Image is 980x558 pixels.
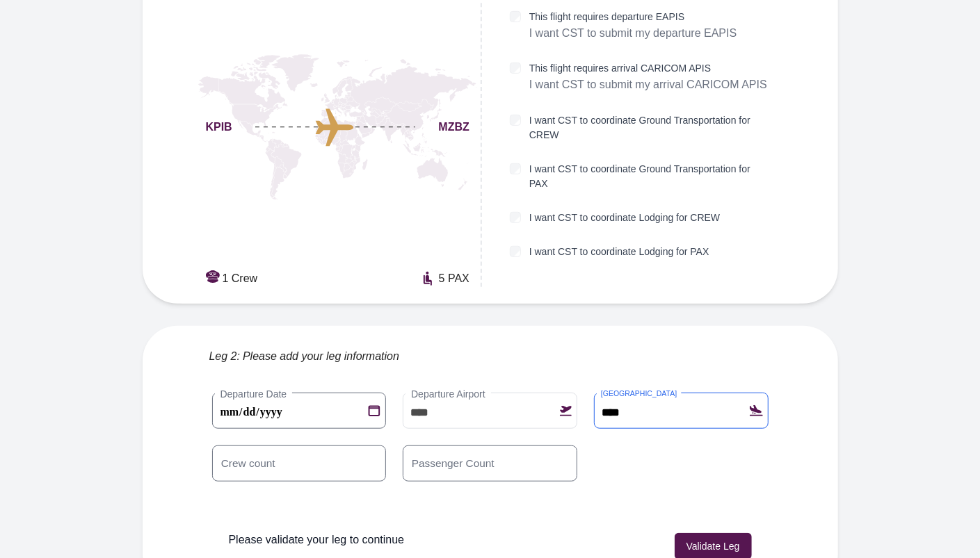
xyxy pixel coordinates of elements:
span: MZBZ [438,119,469,136]
span: Leg 2: [209,348,240,365]
p: Please validate your leg to continue [229,532,405,548]
p: I want CST to submit my arrival CARICOM APIS [529,76,767,94]
label: I want CST to coordinate Lodging for PAX [529,245,709,259]
label: This flight requires arrival CARICOM APIS [529,61,767,76]
label: [GEOGRAPHIC_DATA] [597,388,681,399]
span: Please add your leg information [243,348,399,365]
label: I want CST to coordinate Lodging for CREW [529,211,720,225]
span: KPIB [206,119,232,136]
label: I want CST to coordinate Ground Transportation for PAX [529,162,772,191]
label: Departure Date [215,387,293,401]
span: 5 PAX [439,270,469,287]
p: I want CST to submit my departure EAPIS [529,24,737,42]
label: Departure Airport [405,387,491,401]
label: This flight requires departure EAPIS [529,10,737,24]
label: I want CST to coordinate Ground Transportation for CREW [529,113,772,142]
label: Passenger Count [405,456,501,471]
span: 1 Crew [223,270,258,287]
label: Crew count [215,456,281,471]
